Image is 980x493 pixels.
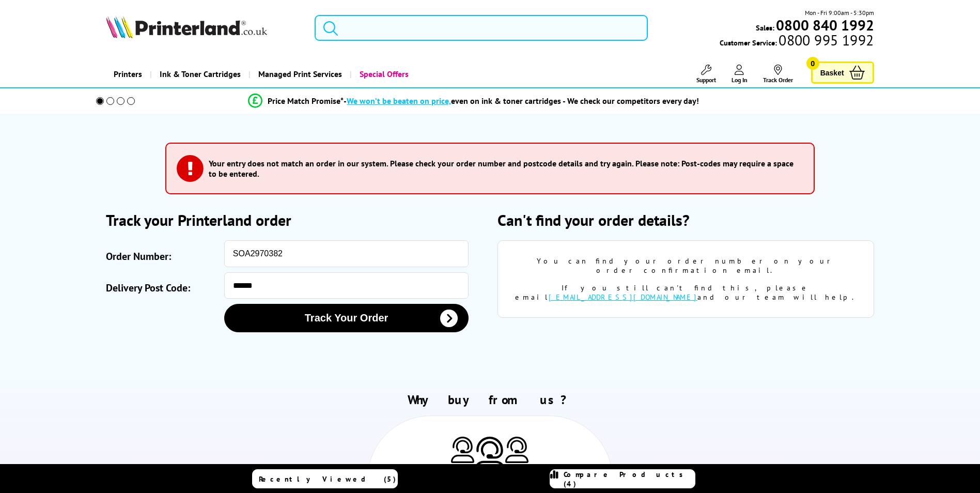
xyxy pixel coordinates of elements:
img: Printer Experts [505,437,528,463]
div: You can find your order number on your order confirmation email. [514,256,858,275]
b: 0800 840 1992 [776,16,874,35]
a: [EMAIL_ADDRESS][DOMAIN_NAME] [549,292,697,302]
span: Compare Products (4) [564,470,695,488]
a: Track Order [763,65,793,84]
button: Track Your Order [224,304,469,332]
span: Mon - Fri 9:00am - 5:30pm [805,8,874,18]
span: Support [696,76,716,84]
div: If you still can't find this, please email and our team will help. [514,283,858,302]
img: Printerland Logo [106,16,267,38]
span: 0 [806,57,819,70]
div: - even on ink & toner cartridges - We check our competitors every day! [344,96,699,106]
span: 0800 995 1992 [777,35,874,45]
img: Printer Experts [451,437,474,463]
a: Support [696,65,716,84]
img: Printer Experts [474,437,505,472]
h2: Why buy from us? [106,392,874,408]
a: Printers [106,61,150,87]
a: Managed Print Services [248,61,350,87]
a: Log In [732,65,748,84]
label: Order Number: [106,245,219,267]
span: Sales: [756,23,774,33]
span: We won’t be beaten on price, [347,96,451,106]
span: Customer Service: [720,35,874,48]
a: Compare Products (4) [550,469,695,488]
a: Recently Viewed (5) [252,469,398,488]
span: Price Match Promise* [268,96,344,106]
span: Recently Viewed (5) [259,474,396,484]
h3: Your entry does not match an order in our system. Please check your order number and postcode det... [209,158,799,179]
a: 0800 840 1992 [774,20,874,30]
a: Special Offers [350,61,416,87]
span: Log In [732,76,748,84]
h2: Can't find your order details? [497,210,874,230]
a: Ink & Toner Cartridges [150,61,248,87]
a: Basket 0 [811,61,874,84]
li: modal_Promise [82,92,866,110]
a: Printerland Logo [106,16,302,40]
span: Ink & Toner Cartridges [160,61,241,87]
input: eg: SOA123456 or SO123456 [224,240,469,267]
label: Delivery Post Code: [106,278,219,299]
span: Basket [820,66,844,80]
h2: Track your Printerland order [106,210,482,230]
